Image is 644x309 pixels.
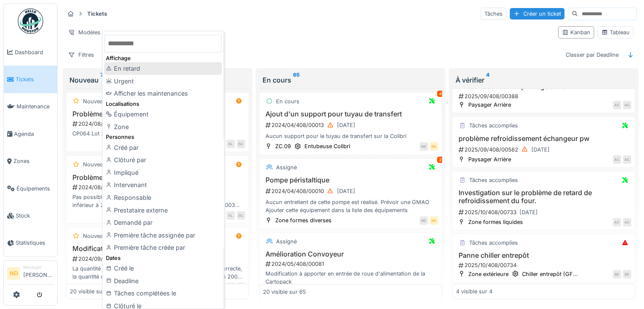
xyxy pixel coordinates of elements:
[613,270,621,279] div: SD
[458,144,631,155] div: 2025/09/408/00562
[623,101,631,109] div: AC
[420,142,428,151] div: NZ
[275,142,291,150] div: ZC.09
[104,62,222,75] div: En retard
[456,251,631,259] h3: Panne chiller entrepôt
[623,270,631,279] div: SD
[613,155,621,164] div: AC
[100,75,107,85] sup: 75
[70,110,245,118] h3: Problème de servis
[16,75,54,83] span: Tickets
[562,49,622,61] div: Classer par Deadline
[237,140,245,148] div: SC
[263,110,438,118] h3: Ajout d'un support pour tuyau de transfert
[337,121,355,129] div: [DATE]
[104,191,222,204] div: Responsable
[104,287,222,300] div: Tâches complétées le
[104,75,222,88] div: Urgent
[64,49,98,61] div: Filtres
[83,232,106,240] div: Nouveau
[613,101,621,109] div: AC
[16,239,54,247] span: Statistiques
[263,132,438,140] div: Aucun support pour le tuyau de transfert sur la Colibri
[104,141,222,154] div: Créé par
[468,101,511,109] div: Paysager Arrière
[104,166,222,179] div: Impliqué
[293,75,300,85] sup: 65
[456,135,631,143] h3: problème refroidissement échangeur pw
[468,218,523,226] div: Zone formes liquides
[70,174,245,182] h3: Problème contrôle servis
[263,287,306,295] div: 20 visible sur 65
[263,270,438,286] div: Modification à apporter en entrée de roue d'alimentation de la Cartopack
[17,102,54,110] span: Maintenance
[83,160,106,168] div: Nouveau
[7,267,20,280] li: ND
[104,275,222,287] div: Deadline
[469,121,518,130] div: Tâches accomplies
[456,75,632,85] div: À vérifier
[69,75,246,85] div: Nouveau
[263,198,438,214] div: Aucun entretient de cette pompe est réalisé. Prévoir une GMAO Ajouter cette équipement dans la li...
[486,75,489,85] sup: 4
[510,8,564,19] div: Créer un ticket
[437,157,444,163] div: 2
[104,262,222,275] div: Créé le
[23,264,54,282] li: [PERSON_NAME]
[227,140,235,148] div: XL
[104,100,222,108] div: Localisations
[481,8,506,20] div: Tâches
[522,270,578,278] div: Chiller entrepôt (GF...
[263,75,439,85] div: En cours
[104,241,222,254] div: Première tâche créée par
[613,218,621,226] div: AC
[276,237,297,246] div: Assigné
[304,142,350,150] div: Entubeuse Colibri
[458,207,631,218] div: 2025/10/408/00733
[430,216,438,225] div: ND
[520,208,538,216] div: [DATE]
[104,229,222,242] div: Première tâche assignée par
[70,130,245,138] div: CP064 Lot 23-0969 CP005L pas la quantité disponible
[468,270,509,278] div: Zone extérieure
[237,283,245,291] div: SC
[70,245,245,253] h3: Modification de la quantité sur servi
[104,133,222,141] div: Personnes
[263,250,438,258] h3: Amélioration Convoyeur
[104,204,222,217] div: Prestataire externe
[104,216,222,229] div: Demandé par
[104,154,222,166] div: Clôturé par
[430,142,438,151] div: ND
[276,163,297,171] div: Assigné
[18,8,43,34] img: Badge_color-CXgf-gQk.svg
[15,48,54,56] span: Dashboard
[83,97,106,105] div: Nouveau
[14,130,54,138] span: Agenda
[104,121,222,133] div: Zone
[265,260,438,268] div: 2024/05/408/00081
[275,216,332,224] div: Zone formes diverses
[456,287,492,295] div: 4 visible sur 4
[64,26,104,39] div: Modèles
[456,189,631,205] h3: Investigation sur le problème de retard de refroidissement du four.
[72,183,245,191] div: 2024/08/408/00429
[623,218,631,226] div: AC
[227,211,235,220] div: XL
[265,120,438,130] div: 2024/04/408/00013
[265,186,438,196] div: 2024/04/408/00010
[104,179,222,191] div: Intervenant
[237,211,245,220] div: SC
[104,54,222,62] div: Affichage
[420,216,428,225] div: NZ
[337,187,355,195] div: [DATE]
[14,157,54,165] span: Zones
[276,97,299,105] div: En cours
[16,212,54,220] span: Stock
[72,120,245,128] div: 2024/08/408/00432
[70,193,245,209] div: Pas possible de contrôler le CP234 car quantité disponible inférieur à 2500 g (juste 1 g comptabi...
[104,87,222,100] div: Afficher les maintenances
[70,265,245,281] div: La quantité contrôlée lors du servi de l'OF0007079 est incorrecte, la quantité du journal J003716...
[263,176,438,184] h3: Pompe péristaltique
[468,155,511,163] div: Paysager Arrière
[70,287,113,295] div: 20 visible sur 75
